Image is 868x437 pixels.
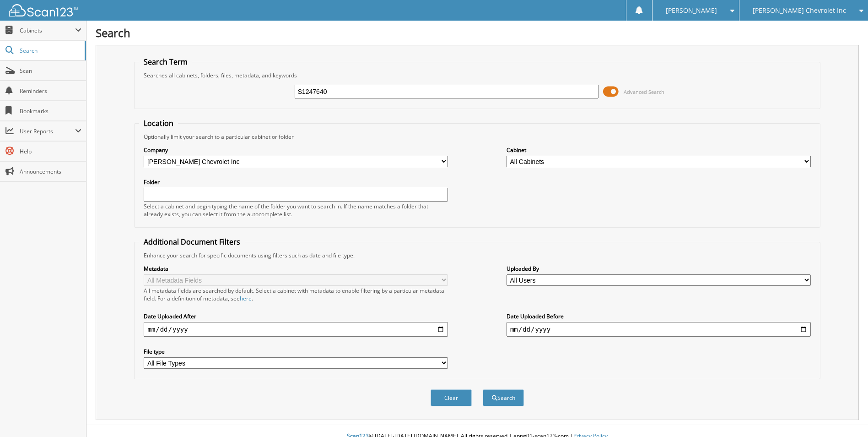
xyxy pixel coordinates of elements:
[139,71,815,79] div: Searches all cabinets, folders, files, metadata, and keywords
[20,27,75,34] span: Cabinets
[144,287,448,302] div: All metadata fields are searched by default. Select a cabinet with metadata to enable filtering b...
[139,237,245,247] legend: Additional Document Filters
[144,178,448,186] label: Folder
[20,107,81,115] span: Bookmarks
[507,146,811,154] label: Cabinet
[20,87,81,95] span: Reminders
[20,147,81,155] span: Help
[20,67,81,75] span: Scan
[20,168,81,175] span: Announcements
[144,202,448,218] div: Select a cabinet and begin typing the name of the folder you want to search in. If the name match...
[20,127,75,135] span: User Reports
[666,8,717,13] span: [PERSON_NAME]
[822,393,868,437] iframe: Chat Widget
[96,25,859,40] h1: Search
[624,88,664,95] span: Advanced Search
[507,322,811,337] input: end
[144,348,448,355] label: File type
[144,265,448,273] label: Metadata
[483,389,524,406] button: Search
[507,312,811,320] label: Date Uploaded Before
[431,389,472,406] button: Clear
[144,312,448,320] label: Date Uploaded After
[139,57,192,67] legend: Search Term
[139,118,178,128] legend: Location
[240,295,252,302] a: here
[139,251,815,259] div: Enhance your search for specific documents using filters such as date and file type.
[507,265,811,273] label: Uploaded By
[144,146,448,154] label: Company
[20,47,80,55] span: Search
[9,4,78,16] img: scan123-logo-white.svg
[753,8,846,13] span: [PERSON_NAME] Chevrolet Inc
[139,133,815,141] div: Optionally limit your search to a particular cabinet or folder
[144,322,448,337] input: start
